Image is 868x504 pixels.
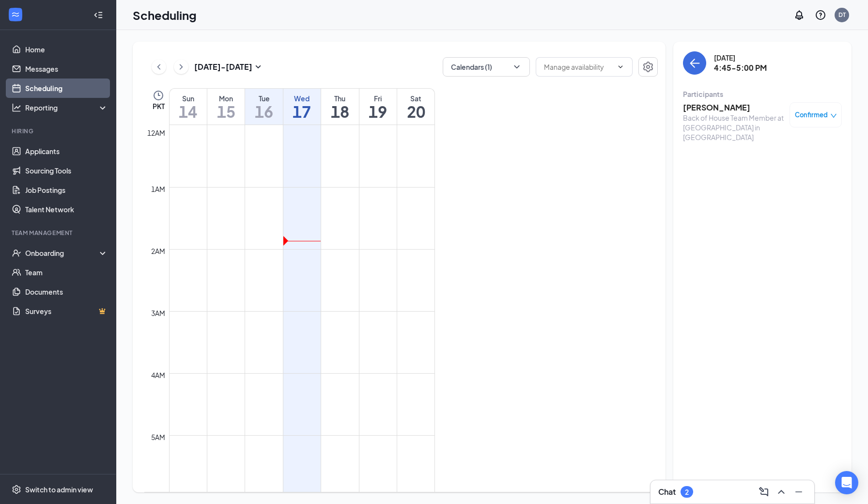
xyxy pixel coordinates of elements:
[149,432,167,442] div: 5am
[149,308,167,318] div: 3am
[25,485,93,494] div: Switch to admin view
[252,61,264,73] svg: SmallChevronDown
[25,103,108,112] div: Reporting
[170,89,207,125] a: September 14, 2025
[153,101,165,111] span: PKT
[683,51,706,75] button: back-button
[25,161,108,180] a: Sourcing Tools
[758,486,770,498] svg: ComposeMessage
[194,62,252,72] h3: [DATE] - [DATE]
[689,57,700,69] svg: ArrowLeft
[685,488,689,496] div: 2
[838,11,846,19] div: DT
[170,103,207,120] h1: 14
[149,184,167,194] div: 1am
[93,10,103,20] svg: Collapse
[25,59,108,79] a: Messages
[815,9,826,21] svg: QuestionInfo
[512,62,522,72] svg: ChevronDown
[359,94,397,103] div: Fri
[25,248,100,258] div: Onboarding
[149,370,167,380] div: 4am
[775,486,787,498] svg: ChevronUp
[12,248,21,258] svg: UserCheck
[12,103,21,112] svg: Analysis
[443,57,530,77] button: Calendars (1)ChevronDown
[835,471,858,494] div: Open Intercom Messenger
[397,89,434,125] a: September 20, 2025
[774,484,789,500] button: ChevronUp
[25,79,108,98] a: Scheduling
[544,62,613,72] input: Manage availability
[207,94,245,103] div: Mon
[321,103,358,120] h1: 18
[25,180,108,200] a: Job Postings
[283,89,321,125] a: September 17, 2025
[25,263,108,282] a: Team
[683,102,785,113] h3: [PERSON_NAME]
[12,229,106,237] div: Team Management
[830,112,837,119] span: down
[321,94,358,103] div: Thu
[683,89,842,99] div: Participants
[12,485,21,494] svg: Settings
[658,487,676,497] h3: Chat
[397,94,434,103] div: Sat
[133,7,197,23] h1: Scheduling
[25,301,108,321] a: SurveysCrown
[207,103,245,120] h1: 15
[359,89,397,125] a: September 19, 2025
[170,94,207,103] div: Sun
[145,127,167,138] div: 12am
[283,103,321,120] h1: 17
[153,90,164,101] svg: Clock
[152,60,166,74] button: ChevronLeft
[617,63,624,71] svg: ChevronDown
[638,57,658,77] button: Settings
[321,89,358,125] a: September 18, 2025
[714,53,767,63] div: [DATE]
[11,10,20,19] svg: WorkstreamLogo
[283,94,321,103] div: Wed
[683,113,785,142] div: Back of House Team Member at [GEOGRAPHIC_DATA] in [GEOGRAPHIC_DATA]
[793,486,805,498] svg: Minimize
[149,246,167,256] div: 2am
[12,127,106,135] div: Hiring
[176,61,186,73] svg: ChevronRight
[245,103,282,120] h1: 16
[791,484,806,500] button: Minimize
[25,142,108,161] a: Applicants
[25,200,108,219] a: Talent Network
[245,94,282,103] div: Tue
[245,89,282,125] a: September 16, 2025
[714,63,767,73] h3: 4:45-5:00 PM
[25,282,108,301] a: Documents
[359,103,397,120] h1: 19
[25,40,108,59] a: Home
[397,103,434,120] h1: 20
[174,60,188,74] button: ChevronRight
[756,484,772,500] button: ComposeMessage
[154,61,164,73] svg: ChevronLeft
[795,110,828,120] span: Confirmed
[642,61,654,73] svg: Settings
[793,9,805,21] svg: Notifications
[207,89,245,125] a: September 15, 2025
